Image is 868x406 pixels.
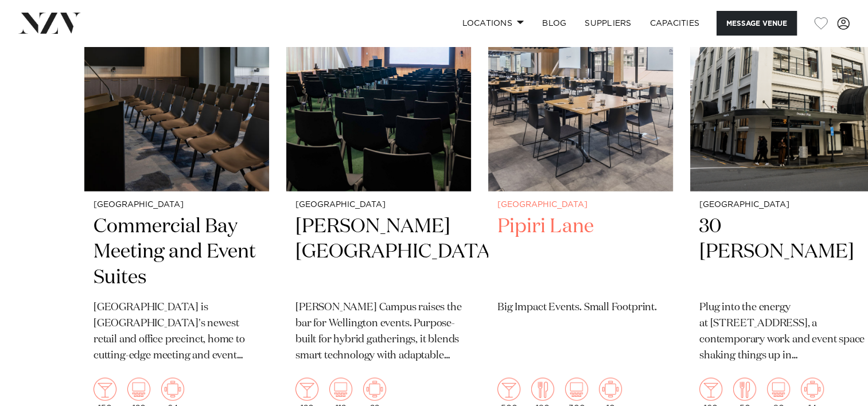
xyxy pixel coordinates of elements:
[767,378,790,401] img: theatre.png
[801,378,824,401] img: meeting.png
[565,378,588,401] img: theatre.png
[18,13,81,33] img: nzv-logo.png
[497,300,664,316] p: Big Impact Events. Small Footprint.
[497,214,664,291] h2: Pipiri Lane
[497,201,664,209] small: [GEOGRAPHIC_DATA]
[533,11,575,36] a: BLOG
[699,378,722,401] img: cocktail.png
[295,214,462,291] h2: [PERSON_NAME][GEOGRAPHIC_DATA]
[94,378,116,401] img: cocktail.png
[329,378,352,401] img: theatre.png
[94,300,260,364] p: [GEOGRAPHIC_DATA] is [GEOGRAPHIC_DATA]'s newest retail and office precinct, home to cutting-edge ...
[599,378,622,401] img: meeting.png
[94,214,260,291] h2: Commercial Bay Meeting and Event Suites
[295,201,462,209] small: [GEOGRAPHIC_DATA]
[531,378,554,401] img: dining.png
[497,378,520,401] img: cocktail.png
[699,300,866,364] p: Plug into the energy at [STREET_ADDRESS], a contemporary work and event space shaking things up i...
[94,201,260,209] small: [GEOGRAPHIC_DATA]
[127,378,150,401] img: theatre.png
[641,11,709,36] a: Capacities
[295,300,462,364] p: [PERSON_NAME] Campus raises the bar for Wellington events. Purpose-built for hybrid gatherings, i...
[699,201,866,209] small: [GEOGRAPHIC_DATA]
[161,378,184,401] img: meeting.png
[363,378,386,401] img: meeting.png
[733,378,756,401] img: dining.png
[699,214,866,291] h2: 30 [PERSON_NAME]
[717,11,797,36] button: Message Venue
[575,11,640,36] a: SUPPLIERS
[453,11,533,36] a: Locations
[295,378,318,401] img: cocktail.png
